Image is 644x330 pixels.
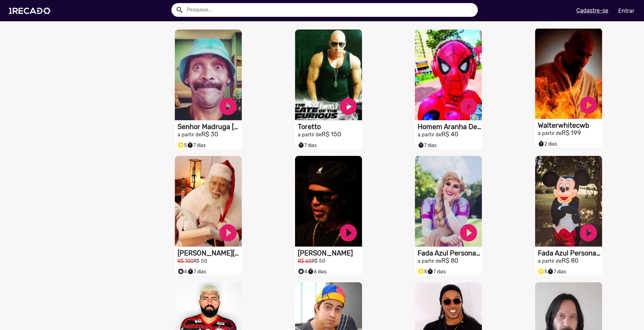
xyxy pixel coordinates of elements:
[178,132,201,138] small: a partir de
[547,269,566,275] span: 7 dias
[418,258,441,264] small: a partir de
[578,223,599,243] a: play_circle_filled
[576,7,608,14] u: Cadastre-se
[218,223,238,243] a: play_circle_filled
[187,269,206,275] span: 7 dias
[298,258,312,264] small: R$ 60
[535,28,602,119] video: S1RECADO vídeos dedicados para fãs e empresas
[187,266,194,275] i: timer
[178,258,193,264] small: R$ 100
[307,266,314,275] i: timer
[538,139,544,147] i: timer
[298,268,304,275] small: stars
[538,268,544,275] small: stars
[538,129,602,137] h2: R$ 199
[178,131,242,138] h2: R$ 30
[187,268,194,275] small: timer
[298,143,317,148] span: 7 dias
[176,6,184,14] mat-icon: Example home icon
[535,156,602,247] video: S1RECADO vídeos dedicados para fãs e empresas
[178,140,184,148] i: Selo super talento
[538,249,602,257] h1: Fada Azul Personagens
[427,15,433,22] small: timer
[418,142,424,148] small: timer
[178,268,184,275] small: stars
[427,269,446,275] span: 7 dias
[538,141,557,147] span: 2 dias
[178,266,184,275] i: Selo super talento
[538,121,602,129] h1: Walterwhitecwb
[187,142,193,148] small: timer
[547,266,554,275] i: timer
[538,269,547,275] span: 5
[295,156,362,247] video: S1RECADO vídeos dedicados para fãs e empresas
[538,258,562,264] small: a partir de
[418,249,482,257] h1: Fada Azul Personagens
[538,257,602,265] h2: R$ 80
[175,30,242,120] video: S1RECADO vídeos dedicados para fãs e empresas
[458,96,479,117] a: play_circle_filled
[427,266,433,275] i: timer
[614,5,639,17] a: Entrar
[427,268,433,275] small: timer
[538,130,562,136] small: a partir de
[295,30,362,120] video: S1RECADO vídeos dedicados para fãs e empresas
[418,257,482,265] h2: R$ 80
[418,132,441,138] small: a partir de
[178,143,187,148] span: 5
[178,269,187,275] span: 4
[547,268,554,275] small: timer
[193,258,207,264] small: R$ 50
[418,266,424,275] i: Selo super talento
[307,269,327,275] span: 6 dias
[298,269,307,275] span: 4
[418,269,427,275] span: 5
[298,123,362,131] h1: Toretto
[458,223,479,243] a: play_circle_filled
[187,140,193,148] i: timer
[178,249,242,257] h1: [PERSON_NAME][DATE]
[298,266,304,275] i: Selo super talento
[415,30,482,120] video: S1RECADO vídeos dedicados para fãs e empresas
[298,142,304,148] small: timer
[338,96,359,117] a: play_circle_filled
[298,140,304,148] i: timer
[218,96,238,117] a: play_circle_filled
[307,268,314,275] small: timer
[578,95,599,115] a: play_circle_filled
[418,143,437,148] span: 7 dias
[312,258,325,264] small: R$ 50
[418,140,424,148] i: timer
[298,249,362,257] h1: [PERSON_NAME]
[547,15,554,22] small: timer
[298,131,362,138] h2: R$ 150
[418,268,424,275] small: stars
[415,156,482,247] video: S1RECADO vídeos dedicados para fãs e empresas
[538,266,544,275] i: Selo super talento
[178,123,242,131] h1: Senhor Madruga [GEOGRAPHIC_DATA]
[187,143,206,148] span: 7 dias
[418,131,482,138] h2: R$ 40
[338,223,359,243] a: play_circle_filled
[175,156,242,247] video: S1RECADO vídeos dedicados para fãs e empresas
[418,15,424,22] small: stars
[538,140,544,147] small: timer
[298,132,321,138] small: a partir de
[182,3,478,17] input: Pesquisar...
[418,123,482,131] h1: Homem Aranha De Suzano
[178,142,184,148] small: stars
[538,15,544,22] small: stars
[173,3,185,15] button: Example home icon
